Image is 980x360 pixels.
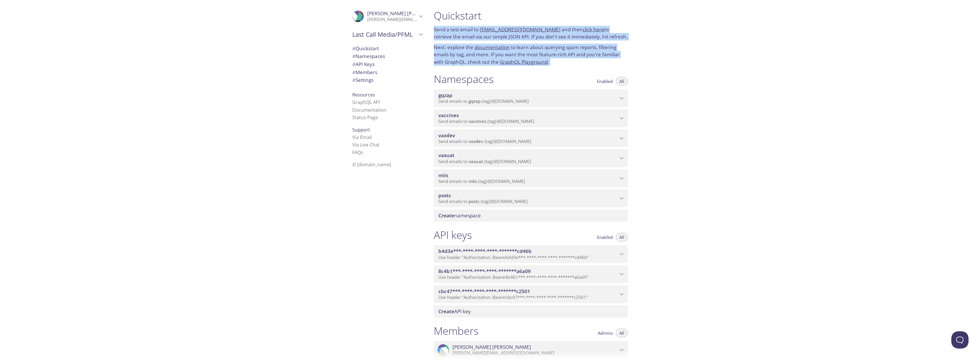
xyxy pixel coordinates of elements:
[352,69,355,76] span: #
[594,233,616,241] button: Enabled
[434,341,628,359] div: Kelly Albrecht
[434,149,628,167] div: vaxuat namespace
[438,212,454,219] span: Create
[352,77,355,83] span: #
[438,172,448,179] span: miis
[616,77,628,86] button: All
[352,92,375,98] span: Resources
[434,305,628,318] div: Create API Key
[438,178,525,184] span: Send emails to . {tag} @[DOMAIN_NAME]
[434,189,628,207] div: postc namespace
[616,233,628,241] button: All
[468,138,483,144] span: vaxdev
[434,324,479,337] h1: Members
[438,308,471,315] span: API key
[434,109,628,127] div: vaccines namespace
[438,192,451,199] span: postc
[438,212,481,219] span: namespace
[434,210,628,222] div: Create namespace
[468,178,477,184] span: miis
[594,329,616,337] button: Admins
[434,44,628,66] p: Next: explore the to learn about querying spam reports, filtering emails by tag, and more. If you...
[438,118,534,124] span: Send emails to . {tag} @[DOMAIN_NAME]
[348,44,427,53] div: Quickstart
[434,169,628,187] div: miis namespace
[434,73,494,86] h1: Namespaces
[348,60,427,68] div: API Keys
[438,158,531,164] span: Send emails to . {tag} @[DOMAIN_NAME]
[352,142,380,148] a: Via Live Chat
[352,114,378,121] a: Status Page
[438,98,529,104] span: Send emails to . {tag} @[DOMAIN_NAME]
[438,138,531,144] span: Send emails to . {tag} @[DOMAIN_NAME]
[434,229,472,241] h1: API keys
[352,30,417,38] span: Last Call Media/PFML
[348,7,427,26] div: Cody Glassman
[367,17,417,22] p: [PERSON_NAME][EMAIL_ADDRESS][DOMAIN_NAME]
[616,329,628,337] button: All
[352,69,377,76] span: Members
[348,68,427,76] div: Members
[438,198,528,204] span: Send emails to . {tag} @[DOMAIN_NAME]
[480,26,561,33] a: [EMAIL_ADDRESS][DOMAIN_NAME]
[352,61,355,67] span: #
[352,53,355,59] span: #
[951,331,969,349] iframe: Help Scout Beacon - Open
[352,149,363,156] a: FAQ
[500,59,548,65] a: GraphQL Playground
[434,129,628,147] div: vaxdev namespace
[352,61,375,67] span: API Keys
[468,98,481,104] span: gqzap
[583,26,604,33] a: click here
[434,26,628,40] p: Send a test email to and then to retrieve the email via our simple JSON API. If you don't see it ...
[438,112,459,119] span: vaccines
[352,45,379,52] span: Quickstart
[468,198,479,204] span: postc
[438,132,455,139] span: vaxdev
[434,9,628,22] h1: Quickstart
[361,149,363,156] span: s
[348,27,427,42] div: Last Call Media/PFML
[352,127,370,133] span: Support
[348,76,427,84] div: Team Settings
[352,77,374,83] span: Settings
[438,92,452,98] span: gqzap
[468,158,483,164] span: vaxuat
[434,89,628,107] div: gqzap namespace
[352,161,391,168] span: © [DOMAIN_NAME]
[438,308,454,315] span: Create
[438,152,454,158] span: vaxuat
[352,107,386,113] a: Documentation
[367,10,446,17] span: [PERSON_NAME] [PERSON_NAME]
[468,118,486,124] span: vaccines
[348,52,427,60] div: Namespaces
[352,45,355,52] span: #
[352,134,372,140] a: Via Email
[452,344,531,350] span: [PERSON_NAME] [PERSON_NAME]
[475,44,510,51] a: documentation
[352,53,385,59] span: Namespaces
[352,99,380,105] a: GraphQL API
[594,77,616,86] button: Enabled
[452,350,618,356] p: [PERSON_NAME][EMAIL_ADDRESS][DOMAIN_NAME]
